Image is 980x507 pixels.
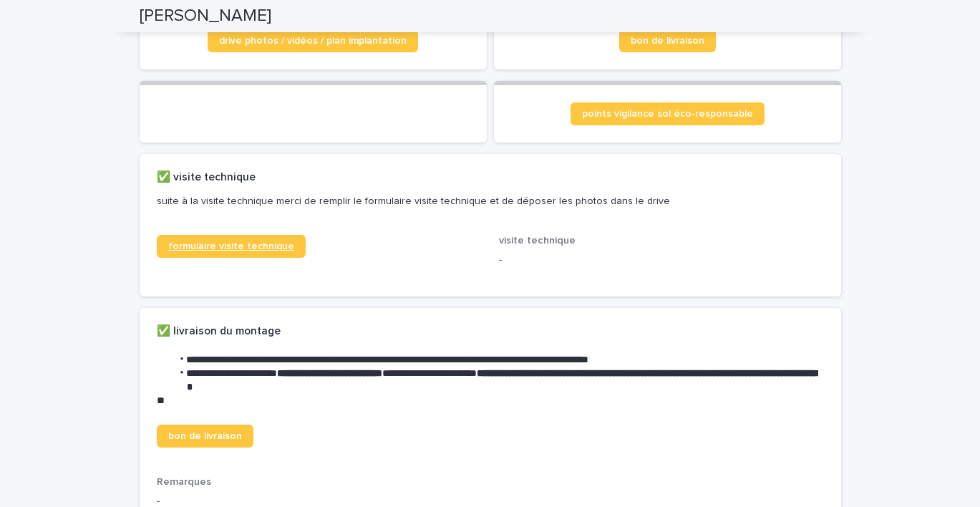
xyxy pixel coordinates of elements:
[571,102,765,125] a: points vigilance sol éco-responsable
[219,36,407,46] span: drive photos / vidéos / plan implantation
[140,6,271,26] h2: [PERSON_NAME]
[631,36,704,46] span: bon de livraison
[208,29,418,52] a: drive photos / vidéos / plan implantation
[499,253,824,268] p: -
[157,477,211,487] span: Remarques
[157,235,306,258] a: formulaire visite technique
[619,29,716,52] a: bon de livraison
[499,236,576,246] span: visite technique
[168,241,294,251] span: formulaire visite technique
[157,325,281,338] h2: ✅ livraison du montage
[157,171,256,184] h2: ✅ visite technique
[582,109,753,119] span: points vigilance sol éco-responsable
[157,425,253,448] a: bon de livraison
[157,195,818,208] p: suite à la visite technique merci de remplir le formulaire visite technique et de déposer les pho...
[168,431,242,441] span: bon de livraison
